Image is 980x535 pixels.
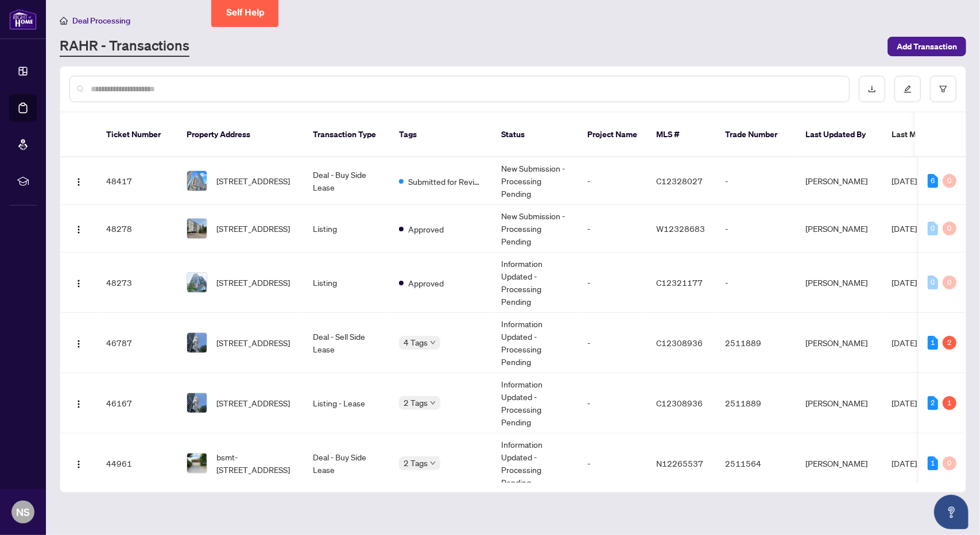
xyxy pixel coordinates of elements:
[716,373,796,433] td: 2511889
[943,456,956,470] div: 0
[390,113,492,157] th: Tags
[894,76,921,102] button: edit
[716,113,796,157] th: Trade Number
[408,277,444,289] span: Approved
[72,15,130,26] span: Deal Processing
[16,504,30,520] span: NS
[304,313,390,373] td: Deal - Sell Side Lease
[939,85,947,93] span: filter
[928,222,938,235] div: 0
[177,113,304,157] th: Property Address
[187,393,207,413] img: thumbnail-img
[656,338,703,348] span: C12308936
[656,176,703,186] span: C12328027
[9,9,37,30] img: logo
[578,373,647,433] td: -
[492,373,578,433] td: Information Updated - Processing Pending
[430,400,436,406] span: down
[892,128,962,141] span: Last Modified Date
[716,157,796,205] td: -
[430,460,436,466] span: down
[492,313,578,373] td: Information Updated - Processing Pending
[304,113,390,157] th: Transaction Type
[656,398,703,408] span: C12308936
[578,433,647,494] td: -
[74,339,83,348] img: Logo
[69,219,88,238] button: Logo
[928,276,938,289] div: 0
[892,176,917,186] span: [DATE]
[304,253,390,313] td: Listing
[656,458,703,468] span: N12265537
[187,171,207,191] img: thumbnail-img
[492,113,578,157] th: Status
[930,76,956,102] button: filter
[404,456,428,470] span: 2 Tags
[892,338,917,348] span: [DATE]
[796,205,882,253] td: [PERSON_NAME]
[943,396,956,410] div: 1
[97,433,177,494] td: 44961
[187,453,207,473] img: thumbnail-img
[796,253,882,313] td: [PERSON_NAME]
[796,313,882,373] td: [PERSON_NAME]
[892,398,917,408] span: [DATE]
[897,37,957,56] span: Add Transaction
[888,37,966,56] button: Add Transaction
[943,222,956,235] div: 0
[578,313,647,373] td: -
[796,113,882,157] th: Last Updated By
[716,313,796,373] td: 2511889
[187,219,207,238] img: thumbnail-img
[578,253,647,313] td: -
[578,205,647,253] td: -
[60,17,68,25] span: home
[716,205,796,253] td: -
[796,433,882,494] td: [PERSON_NAME]
[69,454,88,472] button: Logo
[304,205,390,253] td: Listing
[216,451,295,476] span: bsmt-[STREET_ADDRESS]
[74,279,83,288] img: Logo
[656,223,705,234] span: W12328683
[216,276,290,289] span: [STREET_ADDRESS]
[97,253,177,313] td: 48273
[304,373,390,433] td: Listing - Lease
[60,36,189,57] a: RAHR - Transactions
[492,433,578,494] td: Information Updated - Processing Pending
[892,277,917,288] span: [DATE]
[578,157,647,205] td: -
[656,277,703,288] span: C12321177
[408,175,483,188] span: Submitted for Review
[69,172,88,190] button: Logo
[868,85,876,93] span: download
[716,253,796,313] td: -
[928,396,938,410] div: 2
[647,113,716,157] th: MLS #
[796,157,882,205] td: [PERSON_NAME]
[934,495,969,529] button: Open asap
[69,334,88,352] button: Logo
[430,340,436,346] span: down
[187,273,207,292] img: thumbnail-img
[943,174,956,188] div: 0
[408,223,444,235] span: Approved
[492,205,578,253] td: New Submission - Processing Pending
[928,174,938,188] div: 6
[943,336,956,350] div: 2
[69,273,88,292] button: Logo
[216,222,290,235] span: [STREET_ADDRESS]
[74,400,83,409] img: Logo
[216,336,290,349] span: [STREET_ADDRESS]
[226,7,265,18] span: Self Help
[216,397,290,409] span: [STREET_ADDRESS]
[492,157,578,205] td: New Submission - Processing Pending
[304,433,390,494] td: Deal - Buy Side Lease
[404,336,428,349] span: 4 Tags
[97,373,177,433] td: 46167
[74,460,83,469] img: Logo
[404,396,428,409] span: 2 Tags
[904,85,912,93] span: edit
[74,225,83,234] img: Logo
[74,177,83,187] img: Logo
